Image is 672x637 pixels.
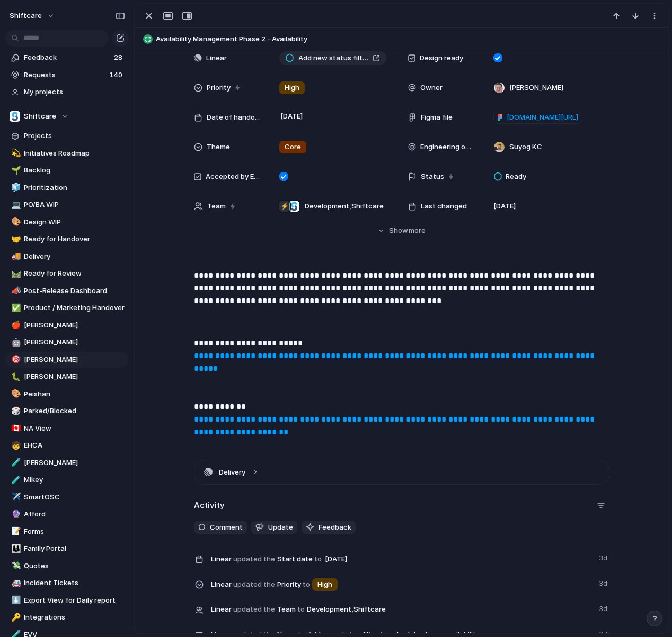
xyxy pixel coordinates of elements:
div: 🧪 [11,457,19,469]
a: 🧒EHCA [5,438,129,453]
div: 🧪 [11,474,19,486]
div: 🌱Backlog [5,162,129,178]
div: 🎨Peishan [5,386,129,402]
a: 💻PO/BA WIP [5,197,129,213]
span: Delivery [24,251,125,262]
button: 🚑 [10,578,20,588]
span: 3d [599,576,609,589]
button: 🛤️ [10,268,20,279]
a: 👪Family Portal [5,541,129,557]
span: Update [268,522,293,533]
span: Initiatives Roadmap [24,148,125,159]
button: 👪 [10,543,20,554]
button: Showmore [194,221,609,240]
button: 🎨 [10,389,20,399]
a: Add new status filter to scheduler for unavailability [279,51,386,65]
a: Feedback28 [5,50,129,66]
div: 💫 [11,147,19,159]
span: SmartOSC [24,492,125,503]
button: Comment [194,521,247,534]
h2: Activity [194,499,225,512]
div: 🛤️ [11,268,19,280]
a: 🧪Mikey [5,472,129,488]
span: updated the [233,554,275,565]
span: to [314,554,322,565]
a: 💸Quotes [5,558,129,574]
button: 📝 [10,526,20,537]
span: Availability Management Phase 2 - Availability [156,34,663,44]
span: [PERSON_NAME] [24,320,125,331]
button: 🔮 [10,509,20,520]
button: 🤖 [10,337,20,348]
button: 🌱 [10,165,20,176]
a: 🔮Afford [5,506,129,522]
span: Engineering owner [420,142,476,152]
div: ✈️SmartOSC [5,489,129,505]
div: 💸 [11,560,19,572]
button: 🍎 [10,320,20,331]
div: 🤖 [11,336,19,349]
button: 💻 [10,199,20,210]
a: 🐛[PERSON_NAME] [5,369,129,385]
span: Parked/Blocked [24,406,125,416]
a: Projects [5,128,129,144]
div: ⚡ [279,201,290,212]
button: Feedback [302,521,356,534]
button: 💸 [10,561,20,571]
div: 🎨 [11,216,19,228]
div: 🔮 [11,508,19,521]
a: 💫Initiatives Roadmap [5,145,129,161]
div: ✅ [11,302,19,314]
span: NA View [24,423,125,434]
div: 🤖[PERSON_NAME] [5,334,129,350]
span: Priority [207,83,231,93]
div: 📣 [11,285,19,297]
button: ✈️ [10,492,20,503]
div: 🤝Ready for Handover [5,231,129,247]
button: Update [251,521,297,534]
div: 🌱 [11,165,19,177]
span: Backlog [24,165,125,176]
span: Requests [24,70,106,80]
button: 🎨 [10,217,20,228]
span: Development , Shiftcare [305,201,384,212]
a: 📝Forms [5,524,129,540]
span: High [317,579,332,590]
button: 🇨🇦 [10,423,20,434]
span: Team [211,602,593,616]
span: Quotes [24,561,125,571]
span: Ready [506,171,526,182]
span: shiftcare [10,11,42,21]
span: Show [389,225,408,236]
a: 🧊Prioritization [5,180,129,196]
button: ✅ [10,303,20,313]
div: 🔑Integrations [5,609,129,625]
span: [DOMAIN_NAME][URL] [507,112,578,123]
span: [DATE] [278,110,306,123]
span: to [303,579,310,590]
span: Development , Shiftcare [307,604,386,615]
span: Ready for Review [24,268,125,279]
span: Mikey [24,475,125,485]
div: ⬇️ [11,594,19,606]
a: My projects [5,84,129,100]
div: 🎲 [11,405,19,417]
a: 📣Post-Release Dashboard [5,283,129,299]
span: updated the [233,604,275,615]
span: Comment [210,522,243,533]
button: 🎯 [10,354,20,365]
span: Linear [206,53,227,63]
span: Suyog KC [509,142,542,152]
a: 🚚Delivery [5,249,129,265]
span: Incident Tickets [24,578,125,588]
button: 💫 [10,148,20,159]
div: 🚑Incident Tickets [5,575,129,591]
a: 🛤️Ready for Review [5,266,129,281]
div: 🚑 [11,577,19,589]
